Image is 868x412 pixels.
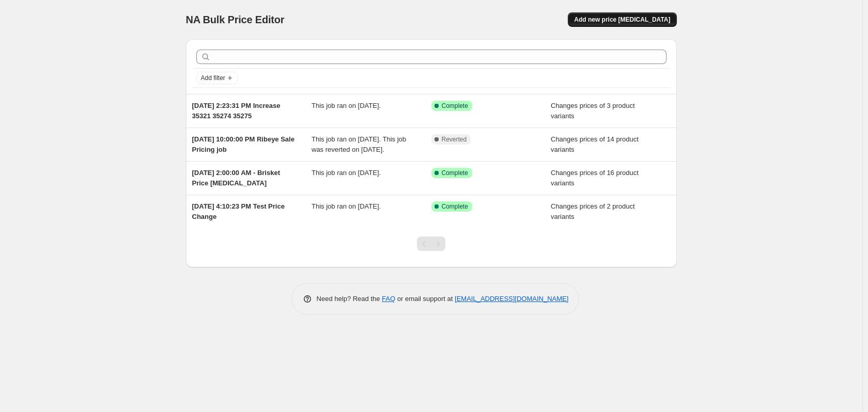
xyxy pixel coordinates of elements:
span: [DATE] 4:10:23 PM Test Price Change [192,202,285,220]
span: Complete [442,169,468,177]
span: NA Bulk Price Editor [186,14,285,25]
span: Changes prices of 14 product variants [551,135,639,153]
span: This job ran on [DATE]. [312,102,381,109]
span: Add new price [MEDICAL_DATA] [574,15,670,24]
span: [DATE] 2:00:00 AM - Brisket Price [MEDICAL_DATA] [192,169,280,187]
span: This job ran on [DATE]. [312,202,381,210]
span: This job ran on [DATE]. [312,169,381,177]
span: Add filter [201,74,225,82]
a: FAQ [382,295,395,303]
span: Complete [442,202,468,211]
span: or email support at [395,295,455,303]
span: This job ran on [DATE]. This job was reverted on [DATE]. [312,135,406,153]
span: [DATE] 10:00:00 PM Ribeye Sale Pricing job [192,135,295,153]
button: Add new price [MEDICAL_DATA] [568,12,676,27]
a: [EMAIL_ADDRESS][DOMAIN_NAME] [455,295,568,303]
span: [DATE] 2:23:31 PM Increase 35321 35274 35275 [192,102,281,120]
span: Changes prices of 2 product variants [551,202,635,220]
span: Changes prices of 3 product variants [551,102,635,120]
span: Complete [442,102,468,110]
nav: Pagination [417,236,445,251]
span: Need help? Read the [317,295,382,303]
button: Add filter [196,72,238,84]
span: Reverted [442,135,467,144]
span: Changes prices of 16 product variants [551,169,639,187]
